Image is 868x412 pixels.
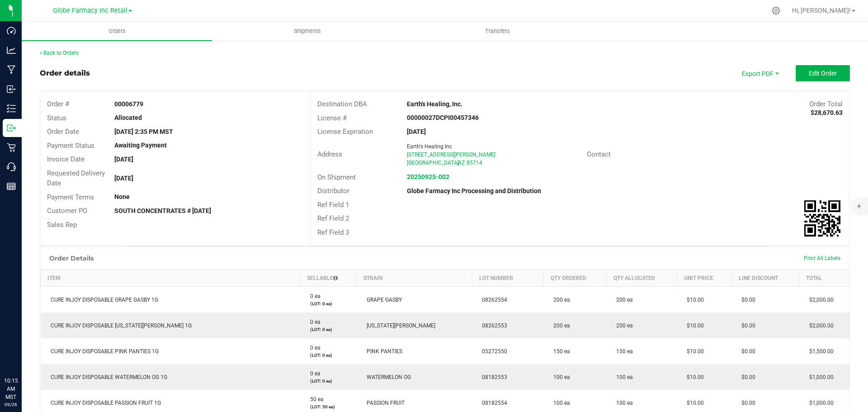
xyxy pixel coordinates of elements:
span: 100 ea [549,374,570,380]
span: Address [317,150,342,158]
span: $1,000.00 [805,400,834,406]
strong: [DATE] [407,128,426,135]
span: License # [317,114,347,122]
span: , [457,160,458,166]
span: [STREET_ADDRESS][PERSON_NAME] [407,152,495,158]
p: (LOT: 0 ea) [306,326,351,333]
p: (LOT: 0 ea) [306,378,351,384]
th: Lot Number [472,270,543,287]
span: Destination DBA [317,100,367,108]
span: Payment Status [47,142,94,150]
span: $10.00 [682,374,704,380]
th: Qty Ordered [543,270,606,287]
span: Sales Rep [47,221,77,229]
span: CURE INJOY DISPOSABLE [US_STATE][PERSON_NAME] 1G [46,322,192,329]
span: $2,000.00 [805,297,834,303]
span: WATERMELON OG [362,374,411,380]
strong: 00006779 [114,100,143,108]
th: Unit Price [677,270,731,287]
span: $0.00 [737,297,755,303]
span: PASSION FRUIT [362,400,405,406]
span: Ref Field 1 [317,201,349,209]
p: (LOT: 0 ea) [306,300,351,307]
span: [US_STATE][PERSON_NAME] [362,322,435,329]
span: On Shipment [317,173,356,181]
strong: Globe Farmacy Inc Processing and Distribution [407,187,541,194]
strong: $28,670.63 [811,109,843,116]
span: Ref Field 2 [317,214,349,223]
strong: [DATE] 2:35 PM MST [114,128,173,135]
span: $10.00 [682,322,704,329]
span: Transfers [473,27,522,35]
span: GRAPE GASBY [362,297,402,303]
span: $10.00 [682,297,704,303]
p: 09/26 [4,401,18,408]
span: 05272550 [477,348,507,355]
inline-svg: Analytics [7,46,16,55]
span: 85714 [467,160,482,166]
span: 150 ea [612,348,633,355]
th: Total [799,270,849,287]
span: Orders [96,27,138,35]
span: $0.00 [737,348,755,355]
span: 200 ea [612,322,633,329]
qrcode: 00006779 [804,200,840,237]
span: $2,000.00 [805,322,834,329]
span: Status [47,114,66,122]
strong: 00000027DCPI00457346 [407,114,479,121]
p: (LOT: 0 ea) [306,352,351,359]
span: [GEOGRAPHIC_DATA] [407,160,459,166]
span: PINK PANTIES [362,348,402,355]
a: Transfers [402,22,593,41]
span: 200 ea [549,322,570,329]
th: Item [41,270,300,287]
span: Ref Field 3 [317,228,349,237]
span: Distributor [317,187,349,195]
span: Payment Terms [47,193,94,201]
span: 08182554 [477,400,507,406]
span: 0 ea [306,293,321,299]
strong: SOUTH CONCENTRATES # [DATE] [114,207,211,214]
img: Scan me! [804,200,840,237]
strong: [DATE] [114,175,133,182]
strong: Awaiting Payment [114,142,167,149]
p: (LOT: 50 ea) [306,403,351,410]
inline-svg: Inbound [7,85,16,94]
span: Order Total [809,100,843,108]
a: Back to Orders [40,50,79,56]
span: Invoice Date [47,155,85,163]
span: $10.00 [682,348,704,355]
inline-svg: Dashboard [7,26,16,35]
span: 50 ea [306,396,324,403]
span: 08182553 [477,374,507,380]
span: 08262554 [477,297,507,303]
span: $10.00 [682,400,704,406]
span: 150 ea [549,348,570,355]
span: 0 ea [306,370,321,377]
strong: None [114,193,130,200]
h1: Order Details [49,255,94,262]
span: License Expiration [317,128,373,136]
th: Qty Allocated [606,270,677,287]
inline-svg: Inventory [7,104,16,113]
inline-svg: Retail [7,143,16,152]
span: Requested Delivery Date [47,169,105,188]
span: Contact [587,150,611,158]
strong: 20250925-002 [407,173,449,180]
span: Edit Order [809,70,837,77]
span: Shipments [282,27,333,35]
iframe: Resource center [9,340,36,367]
span: 100 ea [612,400,633,406]
div: Manage settings [770,6,782,15]
th: Strain [357,270,472,287]
span: Hi, [PERSON_NAME]! [792,7,851,14]
iframe: Resource center unread badge [27,338,38,349]
span: 0 ea [306,345,321,351]
inline-svg: Manufacturing [7,65,16,74]
span: CURE INJOY DISPOSABLE PASSION FRUIT 1G [46,400,161,406]
span: $0.00 [737,322,755,329]
a: Shipments [212,22,402,41]
span: Print All Labels [804,255,840,261]
span: 100 ea [549,400,570,406]
span: AZ [458,160,465,166]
